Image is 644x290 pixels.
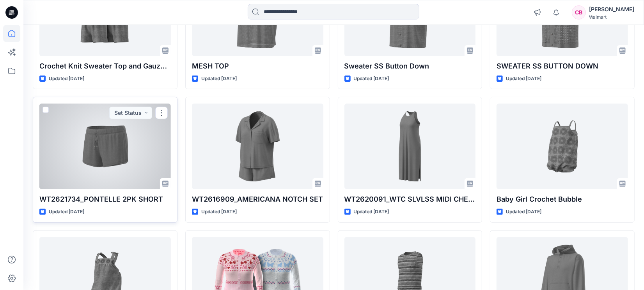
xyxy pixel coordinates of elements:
a: WT2620091_WTC SLVLSS MIDI CHERMISE [344,104,476,189]
p: WT2620091_WTC SLVLSS MIDI CHERMISE [344,194,476,205]
p: Updated [DATE] [506,75,541,83]
p: Updated [DATE] [201,208,237,216]
p: SWEATER SS BUTTON DOWN [497,61,628,72]
a: WT2616909_AMERICANA NOTCH SET [192,104,323,189]
a: WT2621734_PONTELLE 2PK SHORT [39,104,171,189]
p: Updated [DATE] [49,208,84,216]
a: Baby Girl Crochet Bubble [497,104,628,189]
p: Crochet Knit Sweater Top and Gauze Short Set [39,61,171,72]
div: [PERSON_NAME] [589,5,634,14]
p: MESH TOP [192,61,323,72]
div: Walmart [589,14,634,20]
p: Updated [DATE] [506,208,541,216]
p: Updated [DATE] [201,75,237,83]
p: Updated [DATE] [49,75,84,83]
p: Sweater SS Button Down [344,61,476,72]
p: Updated [DATE] [354,208,389,216]
div: CB [572,5,586,19]
p: WT2616909_AMERICANA NOTCH SET [192,194,323,205]
p: Updated [DATE] [354,75,389,83]
p: Baby Girl Crochet Bubble [497,194,628,205]
p: WT2621734_PONTELLE 2PK SHORT [39,194,171,205]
